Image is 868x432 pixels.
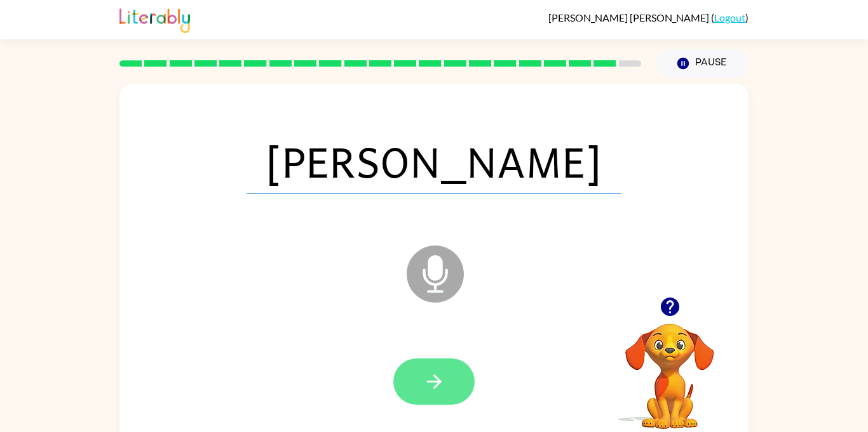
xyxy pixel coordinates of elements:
[119,5,190,33] img: Literably
[714,11,745,23] a: Logout
[606,304,733,431] video: Your browser must support playing .mp4 files to use Literably. Please try using another browser.
[247,128,621,194] span: [PERSON_NAME]
[548,11,749,23] div: ( )
[656,49,749,78] button: Pause
[548,11,711,23] span: [PERSON_NAME] [PERSON_NAME]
